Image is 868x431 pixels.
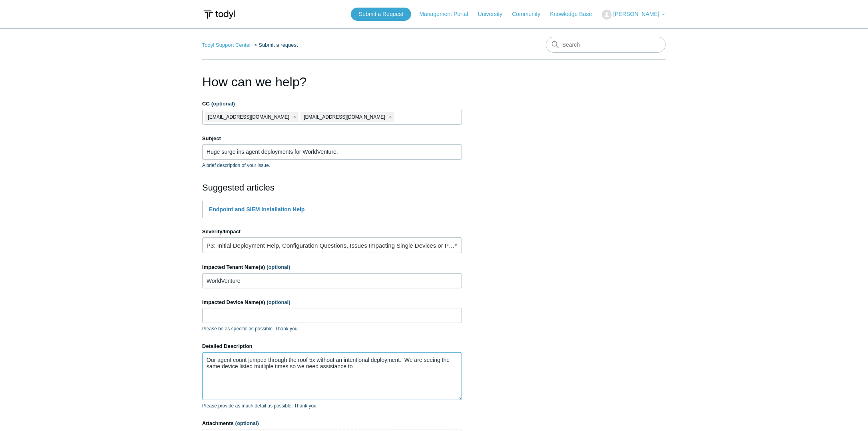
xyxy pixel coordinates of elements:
img: Todyl Support Center Help Center home page [202,7,236,22]
span: [PERSON_NAME] [613,11,659,17]
span: (optional) [211,101,235,107]
p: A brief description of your issue. [202,162,462,169]
li: Submit a request [253,42,298,48]
span: close [293,113,296,122]
a: Management Portal [420,10,476,18]
a: Submit a Request [351,8,411,21]
p: Please be as specific as possible. Thank you. [202,325,462,332]
a: University [478,10,510,18]
a: Todyl Support Center [202,42,251,48]
label: Detailed Description [202,342,462,350]
a: Knowledge Base [550,10,600,18]
a: P3: Initial Deployment Help, Configuration Questions, Issues Impacting Single Devices or Past Out... [202,237,462,253]
a: Community [512,10,549,18]
span: (optional) [267,264,290,270]
label: Severity/Impact [202,228,462,236]
label: CC [202,100,462,108]
label: Impacted Tenant Name(s) [202,263,462,271]
button: [PERSON_NAME] [602,10,666,20]
p: Please provide as much detail as possible. Thank you. [202,402,462,409]
a: Endpoint and SIEM Installation Help [209,206,305,213]
span: close [389,113,392,122]
span: (optional) [267,299,291,305]
label: Impacted Device Name(s) [202,298,462,306]
label: Subject [202,135,462,143]
li: Todyl Support Center [202,42,253,48]
h2: Suggested articles [202,181,462,194]
input: Search [546,37,666,53]
label: Attachments [202,419,462,427]
span: [EMAIL_ADDRESS][DOMAIN_NAME] [304,113,385,122]
span: [EMAIL_ADDRESS][DOMAIN_NAME] [208,113,289,122]
span: (optional) [235,420,259,426]
h1: How can we help? [202,72,462,91]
